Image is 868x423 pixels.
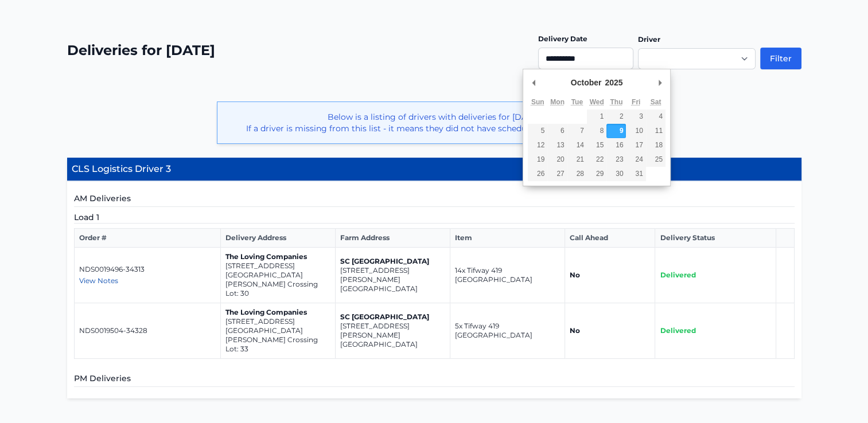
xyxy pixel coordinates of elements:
p: The Loving Companies [225,252,330,261]
button: 30 [606,167,626,181]
abbr: Thursday [610,98,622,106]
button: 8 [587,124,606,138]
th: Item [450,229,565,248]
button: 2 [606,109,626,124]
p: NDS0019496-34313 [79,265,216,274]
th: Farm Address [335,229,450,248]
button: 5 [528,124,547,138]
abbr: Friday [632,98,640,106]
abbr: Monday [550,98,565,106]
p: [GEOGRAPHIC_DATA] [225,271,330,280]
button: 26 [528,167,547,181]
button: Next Month [654,74,665,91]
button: 7 [567,124,587,138]
button: 9 [606,124,626,138]
button: 27 [547,167,567,181]
button: 4 [646,109,665,124]
button: 25 [646,152,665,167]
button: 20 [547,152,567,167]
abbr: Sunday [531,98,544,106]
button: 15 [587,138,606,152]
button: 11 [646,124,665,138]
label: Driver [638,35,660,44]
button: 23 [606,152,626,167]
h5: PM Deliveries [74,373,795,387]
p: [STREET_ADDRESS][PERSON_NAME] [340,322,445,340]
strong: No [570,271,580,279]
p: [PERSON_NAME] Crossing Lot: 30 [225,280,330,298]
p: The Loving Companies [225,308,330,317]
div: 2025 [603,74,624,91]
span: Delivered [660,271,695,279]
abbr: Wednesday [590,98,604,106]
button: 24 [626,152,645,167]
p: SC [GEOGRAPHIC_DATA] [340,312,445,322]
label: Delivery Date [538,34,587,43]
p: [STREET_ADDRESS] [225,261,330,271]
p: [GEOGRAPHIC_DATA] [340,284,445,293]
button: 28 [567,167,587,181]
h5: Load 1 [74,211,795,224]
button: 17 [626,138,645,152]
td: 14x Tifway 419 [GEOGRAPHIC_DATA] [450,248,565,303]
div: October [569,74,604,91]
button: Previous Month [528,74,539,91]
h4: CLS Logistics Driver 3 [67,158,801,181]
p: NDS0019504-34328 [79,326,216,335]
h2: Deliveries for [DATE] [67,41,215,60]
button: 1 [587,109,606,124]
th: Order # [74,229,220,248]
button: 13 [547,138,567,152]
button: 21 [567,152,587,167]
button: 6 [547,124,567,138]
button: 3 [626,109,645,124]
button: 10 [626,124,645,138]
th: Delivery Status [655,229,776,248]
button: 18 [646,138,665,152]
p: [STREET_ADDRESS][PERSON_NAME] [340,266,445,284]
p: [GEOGRAPHIC_DATA] [340,340,445,349]
strong: No [570,326,580,335]
input: Use the arrow keys to pick a date [538,48,633,69]
abbr: Saturday [651,98,661,106]
button: 31 [626,167,645,181]
button: 29 [587,167,606,181]
span: View Notes [79,276,118,285]
p: SC [GEOGRAPHIC_DATA] [340,257,445,266]
p: Below is a listing of drivers with deliveries for [DATE]. If a driver is missing from this list -... [227,111,641,134]
span: Delivered [660,326,695,335]
button: 19 [528,152,547,167]
p: [GEOGRAPHIC_DATA] [225,326,330,335]
button: Filter [760,48,801,69]
p: [STREET_ADDRESS] [225,317,330,326]
td: 5x Tifway 419 [GEOGRAPHIC_DATA] [450,303,565,359]
button: 16 [606,138,626,152]
button: 12 [528,138,547,152]
button: 14 [567,138,587,152]
th: Call Ahead [565,229,655,248]
th: Delivery Address [220,229,335,248]
button: 22 [587,152,606,167]
h5: AM Deliveries [74,193,795,207]
abbr: Tuesday [571,98,583,106]
p: [PERSON_NAME] Crossing Lot: 33 [225,335,330,354]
